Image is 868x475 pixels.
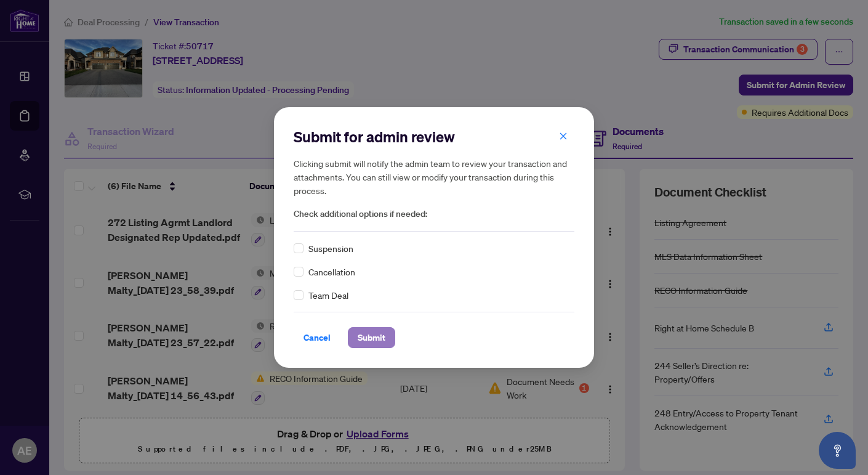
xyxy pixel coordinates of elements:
[294,327,340,348] button: Cancel
[819,432,856,469] button: Open asap
[308,242,353,255] span: Suspension
[559,132,568,140] span: close
[308,288,348,302] span: Team Deal
[303,328,331,347] span: Cancel
[294,207,574,221] span: Check additional options if needed:
[308,265,355,278] span: Cancellation
[348,327,395,348] button: Submit
[294,156,574,197] h5: Clicking submit will notify the admin team to review your transaction and attachments. You can st...
[294,127,574,147] h2: Submit for admin review
[358,328,385,347] span: Submit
